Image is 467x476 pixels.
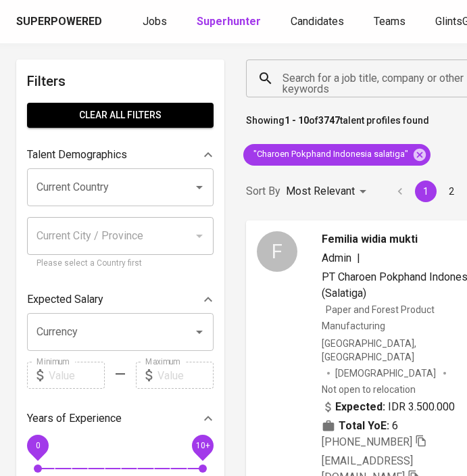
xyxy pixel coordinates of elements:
[286,183,355,199] p: Most Relevant
[35,441,40,450] span: 0
[374,14,408,30] a: Teams
[27,405,214,432] div: Years of Experience
[322,435,412,448] span: [PHONE_NUMBER]
[190,323,209,341] button: Open
[27,147,127,163] p: Talent Demographics
[197,14,264,30] a: Superhunter
[143,14,170,30] a: Jobs
[243,148,416,161] span: "Charoen Pokphand Indonesia salatiga"
[441,181,462,202] button: Go to page 2
[246,114,429,139] p: Showing of talent profiles found
[143,15,167,28] span: Jobs
[27,103,214,128] button: Clear All filters
[285,115,309,126] b: 1 - 10
[16,14,102,30] div: Superpowered
[291,14,347,30] a: Candidates
[322,304,435,331] span: Paper and Forest Product Manufacturing
[49,362,105,389] input: Value
[257,231,297,272] div: F
[318,115,340,126] b: 3747
[374,15,405,28] span: Teams
[36,257,204,270] p: Please select a Country first
[157,362,214,389] input: Value
[357,250,360,266] span: |
[339,418,389,434] b: Total YoE:
[322,252,351,264] span: Admin
[322,383,416,396] p: Not open to relocation
[392,418,398,434] span: 6
[291,15,344,28] span: Candidates
[190,178,209,197] button: Open
[38,107,203,124] span: Clear All filters
[243,144,431,166] div: "Charoen Pokphand Indonesia salatiga"
[286,179,371,204] div: Most Relevant
[27,291,103,308] p: Expected Salary
[415,181,437,202] button: page 1
[197,15,261,28] b: Superhunter
[335,399,385,415] b: Expected:
[27,286,214,313] div: Expected Salary
[322,231,418,247] span: Femilia widia mukti
[27,141,214,168] div: Talent Demographics
[27,410,122,427] p: Years of Experience
[27,70,214,92] h6: Filters
[195,441,210,450] span: 10+
[335,366,438,380] span: [DEMOGRAPHIC_DATA]
[246,183,280,199] p: Sort By
[322,399,455,415] div: IDR 3.500.000
[16,14,105,30] a: Superpowered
